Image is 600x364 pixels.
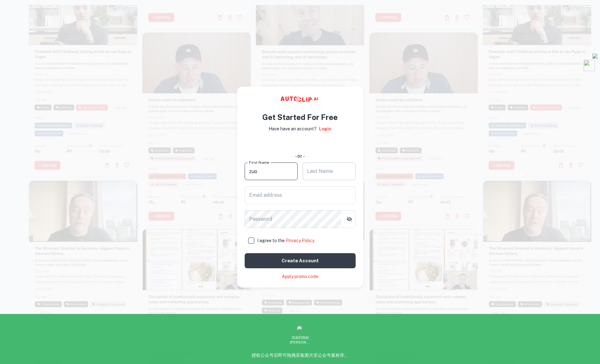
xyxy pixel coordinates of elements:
button: Create account [245,253,356,268]
a: Login [319,125,331,132]
a: Privacy Policy [286,238,314,243]
div: - or - [245,152,355,160]
h4: Get Started For Free [262,111,338,123]
p: Have have an account? [269,125,317,132]
label: First Name [249,160,269,165]
a: Apply promo code [282,273,318,280]
iframe: “使用 Google 账号登录”按钮 [242,137,358,151]
span: I agree to the [257,238,314,243]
